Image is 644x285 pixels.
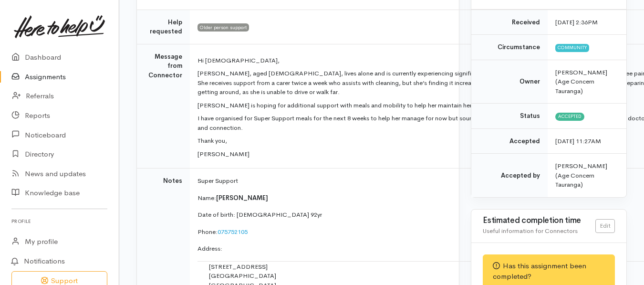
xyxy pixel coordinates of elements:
[137,10,190,44] td: Help requested
[595,219,615,233] a: Edit
[555,18,598,26] time: [DATE] 2:36PM
[555,113,584,120] span: Accepted
[471,128,548,154] td: Accepted
[471,10,548,35] td: Received
[216,194,268,202] span: [PERSON_NAME]
[218,228,248,236] a: 075752105
[483,216,595,225] h3: Estimated completion time
[483,227,578,235] span: Useful information for Connectors
[548,154,626,197] td: [PERSON_NAME] (Age Concern Tauranga)
[471,60,548,104] td: Owner
[555,137,601,145] time: [DATE] 11:27AM
[555,44,589,52] span: Community
[555,68,607,95] span: [PERSON_NAME] (Age Concern Tauranga)
[471,154,548,197] td: Accepted by
[471,35,548,60] td: Circumstance
[11,215,107,228] h6: Profile
[471,104,548,129] td: Status
[137,44,190,169] td: Message from Connector
[197,23,249,31] span: Older person support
